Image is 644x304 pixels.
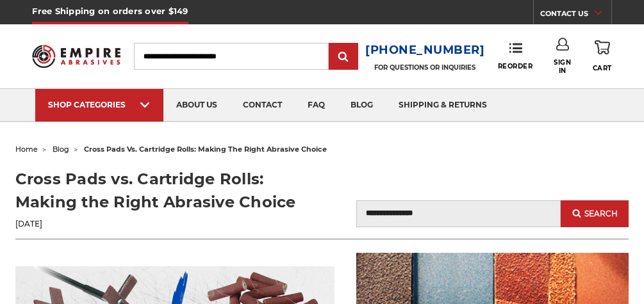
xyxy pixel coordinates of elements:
a: home [15,145,38,154]
a: faq [295,89,338,122]
a: shipping & returns [386,89,500,122]
a: blog [53,145,69,154]
a: blog [338,89,386,122]
a: contact [230,89,295,122]
input: Submit [331,44,356,70]
span: cross pads vs. cartridge rolls: making the right abrasive choice [84,145,327,154]
a: about us [163,89,230,122]
span: Search [584,209,618,218]
span: Cart [593,64,612,72]
h1: Cross Pads vs. Cartridge Rolls: Making the Right Abrasive Choice [15,168,313,214]
p: FOR QUESTIONS OR INQUIRIES [365,63,485,72]
span: Reorder [498,62,533,70]
a: Cart [593,38,612,74]
a: CONTACT US [540,6,611,24]
p: [DATE] [15,218,313,230]
span: Sign In [550,58,575,75]
img: Empire Abrasives [32,39,120,74]
div: SHOP CATEGORIES [48,100,151,109]
a: [PHONE_NUMBER] [365,41,485,60]
button: Search [561,200,629,227]
a: Reorder [498,42,533,70]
